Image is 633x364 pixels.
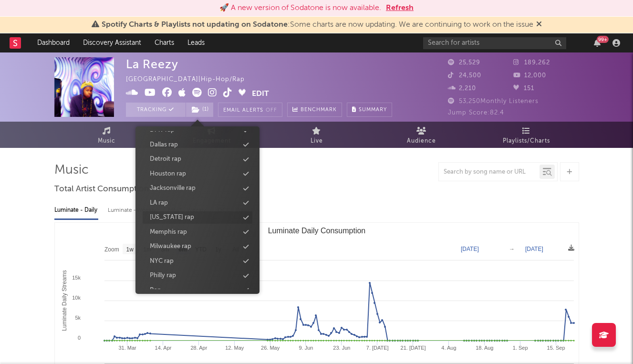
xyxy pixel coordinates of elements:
[31,33,76,52] a: Dashboard
[150,257,174,266] div: NYC rap
[597,36,609,43] div: 99 +
[150,213,194,222] div: [US_STATE] rap
[513,60,550,66] span: 189,262
[423,37,566,49] input: Search for artists
[98,135,115,147] span: Music
[536,21,542,29] span: Dismiss
[186,103,213,117] button: (1)
[448,98,539,104] span: 53,250 Monthly Listeners
[512,345,528,351] text: 1. Sep
[76,33,148,52] a: Discovery Assistant
[126,103,186,117] button: Tracking
[369,122,474,148] a: Audience
[333,345,350,351] text: 23. Jun
[400,345,425,351] text: 21. [DATE]
[72,275,81,281] text: 15k
[150,242,191,251] div: Milwaukee rap
[287,103,342,117] a: Benchmark
[261,345,280,351] text: 26. May
[108,202,158,218] div: Luminate - Weekly
[513,85,534,92] span: 151
[441,345,456,351] text: 4. Aug
[54,184,149,195] span: Total Artist Consumption
[474,122,579,148] a: Playlists/Charts
[461,246,479,252] text: [DATE]
[126,246,134,253] text: 1w
[102,21,288,29] span: Spotify Charts & Playlists not updating on Sodatone
[448,73,481,79] span: 24,500
[218,103,282,117] button: Email AlertsOff
[104,246,119,253] text: Zoom
[126,74,256,85] div: [GEOGRAPHIC_DATA] | Hip-Hop/Rap
[159,122,264,148] a: Engagement
[547,345,565,351] text: 15. Sep
[347,103,392,117] button: Summary
[386,2,414,14] button: Refresh
[150,155,181,164] div: Detroit rap
[252,88,269,100] button: Edit
[594,39,601,47] button: 99+
[448,60,480,66] span: 25,529
[448,110,504,116] span: Jump Score: 82.4
[439,168,540,176] input: Search by song name or URL
[150,140,178,150] div: Dallas rap
[190,345,207,351] text: 28. Apr
[150,184,196,193] div: Jacksonville rap
[509,246,515,252] text: →
[181,33,211,52] a: Leads
[264,122,369,148] a: Live
[476,345,493,351] text: 18. Aug
[102,21,533,29] span: : Some charts are now updating. We are continuing to work on the issue
[503,135,550,147] span: Playlists/Charts
[150,228,187,237] div: Memphis rap
[513,73,546,79] span: 12,000
[75,315,81,321] text: 5k
[366,345,388,351] text: 7. [DATE]
[266,108,277,113] em: Off
[54,202,98,218] div: Luminate - Daily
[407,135,436,147] span: Audience
[61,270,67,331] text: Luminate Daily Streams
[155,345,171,351] text: 14. Apr
[150,271,176,281] div: Philly rap
[219,2,381,14] div: 🚀 A new version of Sodatone is now available.
[225,345,244,351] text: 12. May
[118,345,136,351] text: 31. Mar
[299,345,313,351] text: 9. Jun
[525,246,543,252] text: [DATE]
[359,107,387,113] span: Summary
[126,57,178,71] div: La Reezy
[77,335,80,341] text: 0
[311,135,323,147] span: Live
[72,295,81,301] text: 10k
[150,169,186,179] div: Houston rap
[150,198,168,208] div: LA rap
[150,286,161,295] div: Pop
[301,104,337,116] span: Benchmark
[448,85,476,92] span: 2,210
[186,103,214,117] span: ( 1 )
[148,33,181,52] a: Charts
[54,122,159,148] a: Music
[268,227,365,235] text: Luminate Daily Consumption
